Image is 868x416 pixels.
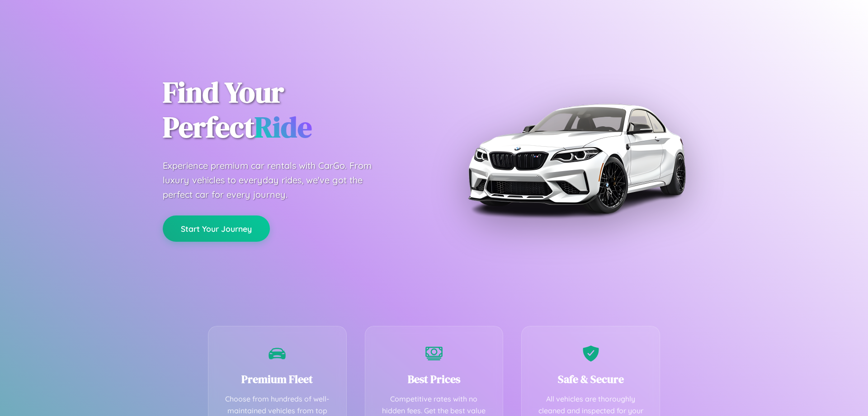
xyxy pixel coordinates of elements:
[535,372,646,387] h3: Safe & Secure
[222,372,333,387] h3: Premium Fleet
[163,215,270,242] button: Start Your Journey
[379,372,490,387] h3: Best Prices
[463,45,689,272] img: Premium BMW car rental vehicle
[163,75,420,145] h1: Find Your Perfect
[163,158,389,202] p: Experience premium car rentals with CarGo. From luxury vehicles to everyday rides, we've got the ...
[255,107,312,147] span: Ride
